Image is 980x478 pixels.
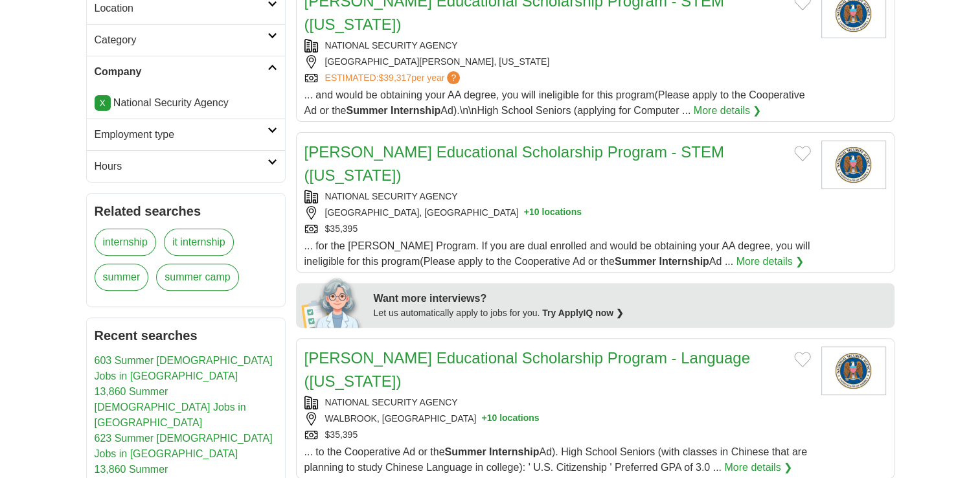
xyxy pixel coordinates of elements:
[374,306,887,320] div: Let us automatically apply to jobs for you.
[304,428,811,442] div: $35,395
[346,105,387,116] strong: Summer
[304,143,724,184] a: [PERSON_NAME] Educational Scholarship Program - STEM ([US_STATE])
[481,412,486,426] span: +
[391,105,440,116] strong: Internship
[304,222,811,236] div: $35,395
[481,412,539,426] button: +10 locations
[524,206,582,220] button: +10 locations
[95,127,268,142] h2: Employment type
[95,1,268,16] h2: Location
[95,32,268,48] h2: Category
[325,397,458,407] a: NATIONAL SECURITY AGENCY
[304,206,811,220] div: [GEOGRAPHIC_DATA], [GEOGRAPHIC_DATA]
[445,446,486,457] strong: Summer
[794,352,811,367] button: Add to favorite jobs
[95,229,156,256] a: internship
[447,71,460,84] span: ?
[615,256,656,267] strong: Summer
[304,412,811,426] div: WALBROOK, [GEOGRAPHIC_DATA]
[325,40,458,51] a: NATIONAL SECURITY AGENCY
[736,254,804,269] a: More details ❯
[724,460,792,475] a: More details ❯
[524,206,529,220] span: +
[304,55,811,69] div: [GEOGRAPHIC_DATA][PERSON_NAME], [US_STATE]
[489,446,539,457] strong: Internship
[301,276,364,328] img: apply-iq-scientist.png
[87,56,285,87] a: Company
[542,308,624,318] a: Try ApplyIQ now ❯
[95,159,268,174] h2: Hours
[821,141,886,189] img: National Security Agency logo
[304,349,750,390] a: [PERSON_NAME] Educational Scholarship Program - Language ([US_STATE])
[87,150,285,182] a: Hours
[95,386,246,428] a: 13,860 Summer [DEMOGRAPHIC_DATA] Jobs in [GEOGRAPHIC_DATA]
[156,264,238,291] a: summer camp
[304,446,807,473] span: ... to the Cooperative Ad or the Ad). High School Seniors (with classes in Chinese that are plann...
[325,71,463,85] a: ESTIMATED:$39,317per year?
[95,326,277,345] h2: Recent searches
[87,119,285,150] a: Employment type
[95,95,111,111] a: X
[95,433,273,459] a: 623 Summer [DEMOGRAPHIC_DATA] Jobs in [GEOGRAPHIC_DATA]
[95,264,149,291] a: summer
[694,103,762,119] a: More details ❯
[374,291,887,306] div: Want more interviews?
[164,229,234,256] a: it internship
[95,201,277,221] h2: Related searches
[659,256,709,267] strong: Internship
[95,64,268,80] h2: Company
[325,191,458,201] a: NATIONAL SECURITY AGENCY
[378,73,411,83] span: $39,317
[304,89,805,116] span: ... and would be obtaining your AA degree, you will ineligible for this program(Please apply to t...
[304,240,810,267] span: ... for the [PERSON_NAME] Program. If you are dual enrolled and would be obtaining your AA degree...
[821,347,886,395] img: National Security Agency logo
[95,355,273,381] a: 603 Summer [DEMOGRAPHIC_DATA] Jobs in [GEOGRAPHIC_DATA]
[87,24,285,56] a: Category
[95,95,277,111] li: National Security Agency
[794,146,811,161] button: Add to favorite jobs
